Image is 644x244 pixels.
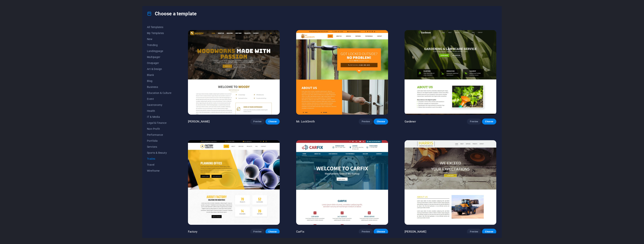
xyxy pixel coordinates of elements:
[147,36,171,42] button: New
[296,120,315,123] p: Mr. LockSmith
[147,139,171,142] span: Portfolio
[405,140,496,225] img: Harris
[147,32,171,35] span: My Templates
[188,120,210,123] p: [PERSON_NAME]
[147,126,171,132] button: Non-Profit
[470,120,478,123] span: Preview
[147,144,171,150] button: Services
[265,119,280,125] button: Choose
[147,169,171,172] span: Wireframe
[405,230,426,234] p: [PERSON_NAME]
[147,56,171,59] span: Multipager
[147,163,171,166] span: Travel
[253,230,262,233] span: Preview
[147,115,171,118] span: IT & Media
[485,120,493,123] span: Choose
[147,133,171,136] span: Performance
[147,62,171,65] span: Onepager
[470,230,478,233] span: Preview
[147,97,171,100] span: Event
[147,145,171,148] span: Services
[147,38,171,41] span: New
[359,119,373,125] button: Preview
[147,24,171,30] button: All Templates
[374,229,388,235] button: Choose
[147,67,171,70] span: Art & Design
[147,132,171,138] button: Performance
[147,78,171,84] button: Blog
[147,156,171,162] button: Trades
[250,229,265,235] button: Preview
[482,229,496,235] button: Choose
[147,114,171,120] button: IT & Media
[147,54,171,60] button: Multipager
[188,140,280,225] img: Factory
[482,119,496,125] button: Choose
[147,103,171,106] span: Gastronomy
[147,151,171,154] span: Sports & Beauty
[147,162,171,168] button: Travel
[147,90,171,96] button: Education & Culture
[467,119,481,125] button: Preview
[147,157,171,160] span: Trades
[147,108,171,114] button: Health
[268,230,277,233] span: Choose
[147,168,171,174] button: Wireframe
[485,230,493,233] span: Choose
[147,138,171,144] button: Portfolio
[147,42,171,48] button: Trending
[188,230,198,234] p: Factory
[147,127,171,130] span: Non-Profit
[147,121,171,124] span: Legal & Finance
[296,140,388,225] img: CarFix
[250,119,265,125] button: Preview
[147,84,171,90] button: Business
[374,119,388,125] button: Choose
[147,73,171,76] span: Blank
[377,120,385,123] span: Choose
[147,91,171,94] span: Education & Culture
[147,66,171,72] button: Art & Design
[147,60,171,66] button: Onepager
[147,44,171,47] span: Trending
[147,11,197,17] h4: Choose a template
[147,72,171,78] button: Blank
[377,230,385,233] span: Choose
[362,120,370,123] span: Preview
[405,120,416,123] p: Gardener
[359,229,373,235] button: Preview
[296,30,388,115] img: Mr. LockSmith
[147,96,171,102] button: Event
[147,30,171,36] button: My Templates
[147,150,171,156] button: Sports & Beauty
[362,230,370,233] span: Preview
[147,120,171,126] button: Legal & Finance
[405,30,496,115] img: Gardener
[147,26,171,29] span: All Templates
[147,79,171,82] span: Blog
[147,85,171,88] span: Business
[147,48,171,54] button: Landingpage
[467,229,481,235] button: Preview
[147,50,171,53] span: Landingpage
[147,109,171,112] span: Health
[253,120,262,123] span: Preview
[268,120,277,123] span: Choose
[296,230,304,234] p: CarFix
[265,229,280,235] button: Choose
[147,102,171,108] button: Gastronomy
[188,30,280,115] img: Woody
